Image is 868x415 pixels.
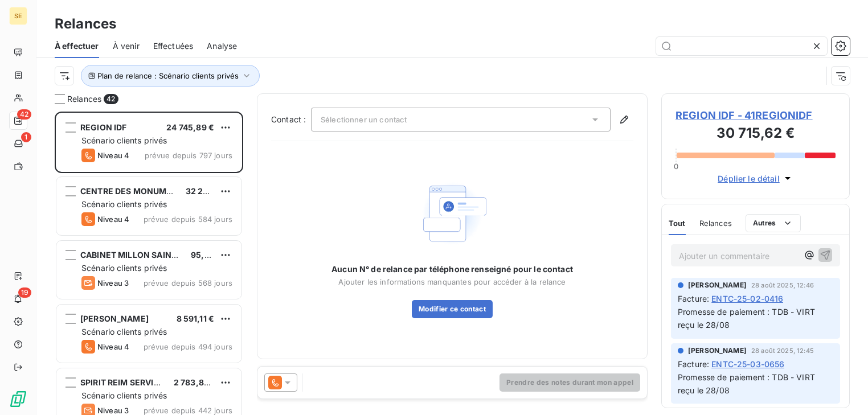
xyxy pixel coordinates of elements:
button: Modifier ce contact [412,300,493,318]
span: 42 [104,94,118,104]
span: Sélectionner un contact [321,115,407,124]
h3: 30 715,62 € [675,123,836,146]
span: CABINET MILLON SAINT LAMBERT [80,250,217,260]
label: Contact : [271,114,311,125]
span: 28 août 2025, 12:46 [751,282,814,289]
span: 0 [674,162,678,171]
input: Rechercher [656,37,827,55]
span: 28 août 2025, 12:45 [751,347,814,354]
span: À venir [113,40,140,52]
span: Facture : [678,293,709,305]
span: REGION IDF - 41REGIONIDF [675,108,836,123]
div: SE [9,7,27,25]
span: 42 [17,109,31,120]
button: Déplier le détail [714,172,797,185]
button: Prendre des notes durant mon appel [499,373,640,392]
button: Autres [746,214,801,232]
span: Promesse de paiement : TDB - VIRT reçu le 28/08 [678,307,817,330]
span: À effectuer [55,40,99,52]
span: Effectuées [153,40,194,52]
img: Empty state [416,177,489,250]
span: Niveau 4 [97,151,129,160]
span: Niveau 4 [97,215,129,224]
span: 2 783,84 € [174,377,217,387]
span: 8 591,11 € [177,314,215,323]
span: Niveau 3 [97,278,129,287]
span: CENTRE DES MONUMENTS NATIONAUX [80,186,240,196]
span: [PERSON_NAME] [80,314,149,323]
span: Scénario clients privés [81,135,167,145]
span: prévue depuis 584 jours [144,215,232,224]
span: Niveau 3 [97,406,129,415]
span: prévue depuis 442 jours [144,406,232,415]
span: [PERSON_NAME] [688,346,747,356]
span: Relances [67,93,101,105]
div: grid [55,112,243,415]
span: 24 745,89 € [166,122,214,132]
span: Scénario clients privés [81,199,167,209]
span: Plan de relance : Scénario clients privés [97,71,239,80]
span: 19 [18,287,31,298]
span: prévue depuis 797 jours [145,151,232,160]
span: SPIRIT REIM SERVICES [80,377,170,387]
span: REGION IDF [80,122,127,132]
span: Facture : [678,358,709,370]
span: Niveau 4 [97,342,129,351]
span: prévue depuis 568 jours [144,278,232,287]
span: Scénario clients privés [81,263,167,273]
span: Tout [669,219,686,228]
span: Aucun N° de relance par téléphone renseigné pour le contact [331,264,573,275]
span: [PERSON_NAME] [688,280,747,290]
span: Promesse de paiement : TDB - VIRT reçu le 28/08 [678,372,817,395]
span: ENTC-25-03-0656 [711,358,784,370]
button: Plan de relance : Scénario clients privés [81,65,260,87]
h3: Relances [55,14,116,34]
span: Scénario clients privés [81,391,167,400]
img: Logo LeanPay [9,390,27,408]
span: 32 252,77 € [186,186,234,196]
span: Scénario clients privés [81,327,167,336]
span: Analyse [207,40,237,52]
span: ENTC-25-02-0416 [711,293,783,305]
span: prévue depuis 494 jours [144,342,232,351]
span: 95,90 € [191,250,222,260]
span: Déplier le détail [718,172,780,184]
span: 1 [21,132,31,142]
span: Ajouter les informations manquantes pour accéder à la relance [338,277,566,286]
span: Relances [699,219,732,228]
